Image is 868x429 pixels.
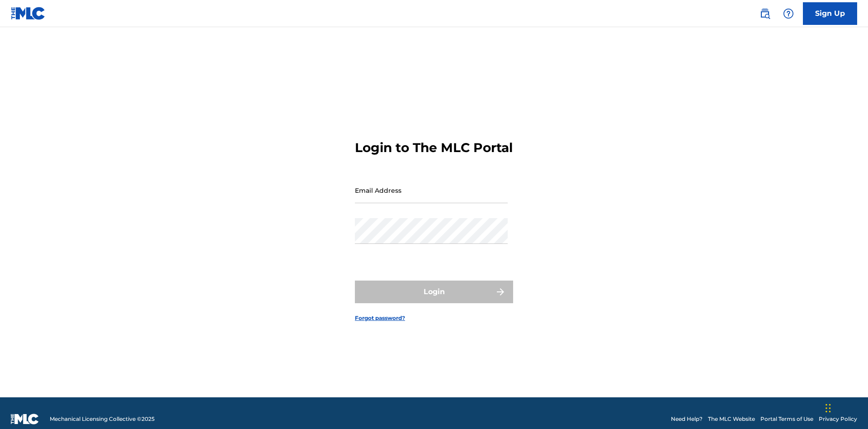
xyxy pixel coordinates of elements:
a: Privacy Policy [819,415,857,423]
img: search [759,8,770,19]
span: Mechanical Licensing Collective © 2025 [50,415,155,423]
a: Portal Terms of Use [760,415,813,423]
img: logo [11,414,39,424]
a: The MLC Website [708,415,755,423]
a: Public Search [756,5,774,23]
a: Forgot password? [355,314,405,322]
img: help [783,8,794,19]
a: Sign Up [803,2,857,25]
img: MLC Logo [11,7,46,20]
iframe: Chat Widget [823,386,868,429]
h3: Login to The MLC Portal [355,140,513,156]
div: Drag [826,395,831,422]
div: Help [779,5,797,23]
a: Need Help? [671,415,703,423]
